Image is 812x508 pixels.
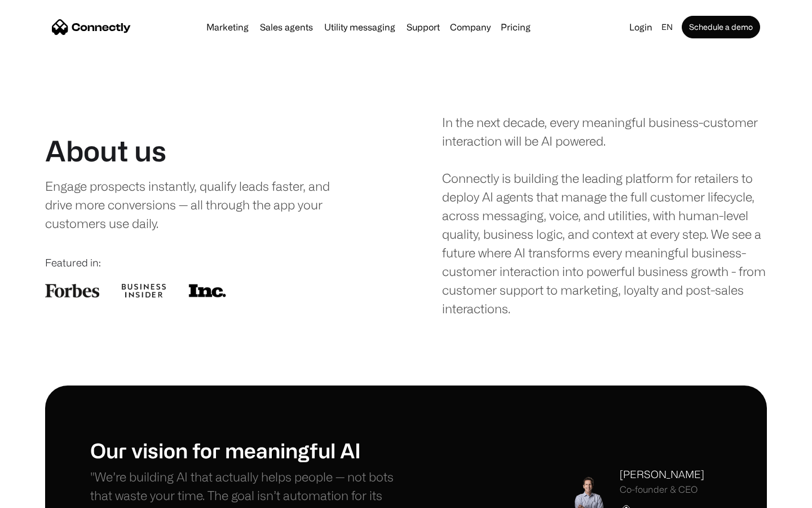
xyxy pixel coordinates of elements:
a: Support [402,23,444,32]
ul: Language list [23,488,68,504]
h1: About us [45,134,166,168]
a: Login [625,19,657,35]
a: Schedule a demo [682,16,760,38]
div: en [661,19,673,35]
a: Utility messaging [320,23,400,32]
a: Sales agents [255,23,317,32]
div: Engage prospects instantly, qualify leads faster, and drive more conversions — all through the ap... [45,177,354,233]
a: Pricing [496,23,535,32]
h1: Our vision for meaningful AI [90,438,406,462]
div: Co-founder & CEO [620,484,704,495]
aside: Language selected: English [11,487,68,504]
div: Featured in: [45,255,370,270]
div: In the next decade, every meaningful business-customer interaction will be AI powered. Connectly ... [442,113,767,318]
a: Marketing [202,23,253,32]
div: Company [450,19,491,35]
div: [PERSON_NAME] [620,467,704,482]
